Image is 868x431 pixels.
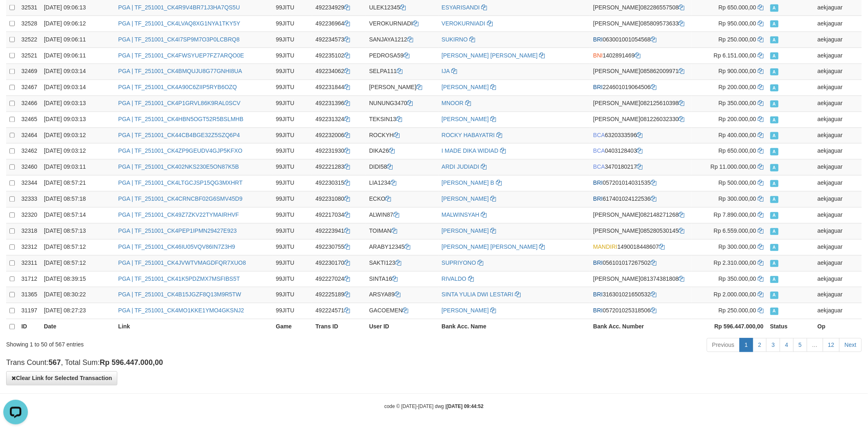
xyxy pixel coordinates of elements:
button: Clear Link for Selected Transaction [6,371,117,385]
a: PGA | TF_251001_CK4HBN5OGT52R5BSLMHB [118,116,243,123]
a: [PERSON_NAME] [PERSON_NAME] [442,244,538,250]
td: 492232006 [312,128,366,144]
span: Approved - Marked by aekjaguar [770,244,779,251]
a: PGA | TF_251001_CK4MO1KKE1YMO4GKSNJ2 [118,307,244,314]
td: 31365 [18,287,41,303]
a: PGA | TF_251001_CK49Z7ZKV22TYMAIRHVF [118,212,239,218]
a: SUKIRNO [442,36,468,43]
td: 492230315 [312,176,366,192]
td: 99JITU [272,192,312,208]
td: 492231396 [312,96,366,112]
a: 3 [766,338,780,352]
td: [DATE] 08:57:12 [41,239,115,255]
a: PGA | TF_251001_CK4LVAQ8XG1NYA1TKY5Y [118,20,240,27]
td: 056101017267502 [590,255,692,271]
td: aekjaguar [814,80,862,96]
td: 057201014031535 [590,176,692,192]
td: 492230755 [312,239,366,255]
td: 492231324 [312,112,366,128]
span: BRI [593,291,603,298]
td: 063001001054568 [590,32,692,48]
a: PGA | TF_251001_CK41K5PDZMX7MSFIBS5T [118,276,240,282]
a: PGA | TF_251001_CK4PEP1IPMN29427E923 [118,228,237,234]
span: [PERSON_NAME] [593,4,640,11]
td: aekjaguar [814,128,862,144]
td: 224601019064506 [590,80,692,96]
a: PGA | TF_251001_CK4A90C6ZIIP5RYB6OZQ [118,84,237,91]
td: DIKA26 [366,144,439,160]
td: 6320333596 [590,128,692,144]
td: 492234573 [312,32,366,48]
a: SUPRIYONO [442,260,476,266]
td: 081226032330 [590,112,692,128]
td: TEKSIN13 [366,112,439,128]
span: Approved - Marked by aekjaguar [770,101,779,108]
td: 32311 [18,255,41,271]
td: aekjaguar [814,96,862,112]
td: 085280530145 [590,223,692,239]
td: aekjaguar [814,192,862,208]
span: Approved - Marked by aekjaguar [770,164,779,171]
td: 99JITU [272,271,312,287]
span: [PERSON_NAME] [593,228,640,234]
td: aekjaguar [814,303,862,319]
a: PGA | TF_251001_CK4FWSYUEP7FZ7ARQO0E [118,52,244,59]
td: 99JITU [272,303,312,319]
td: aekjaguar [814,112,862,128]
td: aekjaguar [814,32,862,48]
td: [DATE] 08:57:21 [41,176,115,192]
td: 99JITU [272,112,312,128]
span: [PERSON_NAME] [593,276,640,282]
a: PGA | TF_251001_CK4LTGCJSP15QG3MXHRT [118,180,242,186]
td: [DATE] 09:06:12 [41,16,115,32]
td: aekjaguar [814,208,862,224]
td: 32320 [18,208,41,224]
td: aekjaguar [814,16,862,32]
td: ECKO [366,192,439,208]
td: 32521 [18,48,41,64]
td: aekjaguar [814,255,862,271]
td: aekjaguar [814,48,862,64]
a: ROCKY HABAYATRI [442,132,495,139]
span: Rp 300.000,00 [719,244,756,250]
span: Rp 2.000.000,00 [714,291,756,298]
span: Rp 2.310.000,00 [714,260,756,266]
td: 31197 [18,303,41,319]
span: Rp 7.890.000,00 [714,212,756,218]
td: [DATE] 09:03:14 [41,64,115,80]
span: Approved - Marked by aekjaguar [770,260,779,267]
td: [DATE] 08:57:18 [41,192,115,208]
td: [DATE] 09:06:11 [41,48,115,64]
a: Previous [707,338,740,352]
span: Rp 200.000,00 [719,84,756,91]
td: [PERSON_NAME] [366,80,439,96]
a: 1 [740,338,754,352]
td: [DATE] 09:06:11 [41,32,115,48]
td: ROCKYH [366,128,439,144]
td: 492227024 [312,271,366,287]
span: [PERSON_NAME] [593,100,640,107]
td: [DATE] 08:57:14 [41,208,115,224]
td: 99JITU [272,48,312,64]
span: Approved - Marked by aekjaguar [770,228,779,235]
td: GACOEMEN [366,303,439,319]
span: BRI [593,260,603,266]
a: PGA | TF_251001_CK44CB4BGE32Z5SZQ6P4 [118,132,240,139]
strong: [DATE] 09:44:52 [447,404,484,410]
th: Op [814,319,862,335]
td: [DATE] 09:03:11 [41,160,115,176]
a: MALWINSYAH [442,212,480,218]
small: code © [DATE]-[DATE] dwg | [384,404,484,410]
a: [PERSON_NAME] [442,228,489,234]
span: BCA [593,164,605,170]
td: 316301021650532 [590,287,692,303]
a: RIVALDO [442,276,466,282]
span: Approved - Marked by aekjaguar [770,308,779,315]
a: PGA | TF_251001_CK4R9V4BR71J3HA7QS5U [118,4,240,11]
span: BRI [593,36,603,43]
td: 32312 [18,239,41,255]
a: 2 [753,338,767,352]
td: 492231930 [312,144,366,160]
th: ID [18,319,41,335]
td: [DATE] 08:27:23 [41,303,115,319]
